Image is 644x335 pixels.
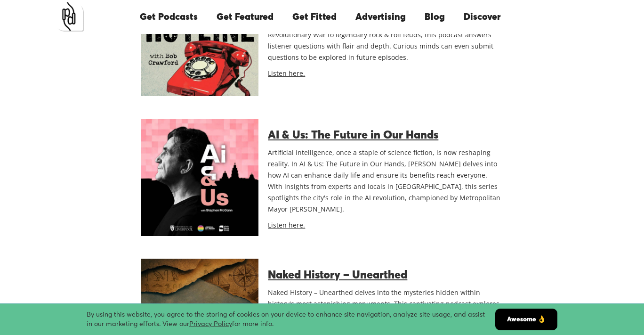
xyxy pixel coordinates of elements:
[283,1,346,33] a: Get Fitted
[415,1,454,33] a: Blog
[495,309,557,330] a: Awesome 👌
[55,2,84,32] a: home
[268,270,407,281] a: Naked History – Unearthed
[189,321,232,327] a: Privacy Policy
[346,1,415,33] a: Advertising
[130,1,207,33] a: Get Podcasts
[141,119,258,236] img: AI & Us: The Future in Our Hands
[268,130,438,141] a: AI & Us: The Future in Our Hands
[268,221,305,229] a: Listen here.
[268,7,503,63] p: [PERSON_NAME] dives into the rich tapestry of American history, seeking insights from top histori...
[268,147,503,215] p: Artificial Intelligence, once a staple of science fiction, is now reshaping reality. In AI & Us: ...
[87,310,495,329] div: By using this website, you agree to the storing of cookies on your device to enhance site navigat...
[268,69,305,78] a: Listen here.
[454,1,510,33] a: Discover
[207,1,283,33] a: Get Featured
